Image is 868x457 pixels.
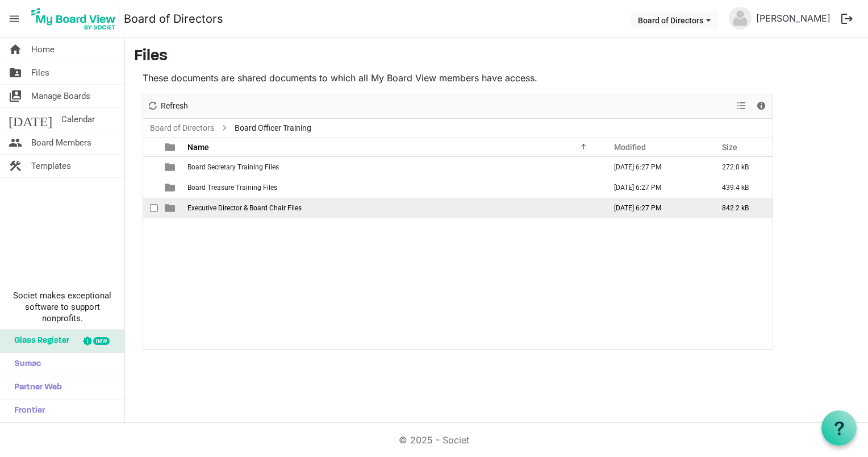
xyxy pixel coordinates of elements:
span: Societ makes exceptional software to support nonprofits. [5,290,119,324]
span: Frontier [9,400,45,422]
span: Board Members [31,131,91,154]
span: construction [9,155,22,177]
td: Board Secretary Training Files is template cell column header Name [184,157,602,177]
td: checkbox [143,198,158,218]
button: Board of Directors dropdownbutton [631,12,718,28]
a: © 2025 - Societ [399,434,469,446]
span: Files [31,61,49,84]
div: View [732,94,752,118]
td: checkbox [143,177,158,198]
span: Board Secretary Training Files [187,163,279,171]
img: My Board View Logo [28,5,119,33]
span: Sumac [9,353,41,376]
div: Refresh [143,94,192,118]
span: Modified [614,143,646,152]
button: Details [754,99,769,113]
td: is template cell column header type [158,157,184,177]
span: Refresh [160,99,189,113]
h3: Files [134,47,859,67]
span: [DATE] [9,108,52,131]
td: is template cell column header type [158,198,184,218]
button: View dropdownbutton [735,99,748,113]
span: Calendar [61,108,95,131]
td: 439.4 kB is template cell column header Size [710,177,773,198]
td: September 15, 2025 6:27 PM column header Modified [602,198,710,218]
span: menu [3,8,25,30]
td: Executive Director & Board Chair Files is template cell column header Name [184,198,602,218]
td: checkbox [143,157,158,177]
div: Details [752,94,771,118]
td: 842.2 kB is template cell column header Size [710,198,773,218]
a: My Board View Logo [28,5,124,33]
span: Partner Web [9,376,62,399]
td: is template cell column header type [158,177,184,198]
a: Board of Directors [124,7,223,30]
span: home [9,38,22,61]
span: Templates [31,155,71,177]
span: Board Officer Training [232,121,314,135]
span: Size [722,143,737,152]
span: Manage Boards [31,85,90,107]
div: new [93,337,110,345]
span: switch_account [9,85,22,107]
span: folder_shared [9,61,22,84]
td: September 15, 2025 6:27 PM column header Modified [602,177,710,198]
button: Refresh [145,99,190,113]
span: Name [187,143,209,152]
td: September 15, 2025 6:27 PM column header Modified [602,157,710,177]
td: 272.0 kB is template cell column header Size [710,157,773,177]
span: Glass Register [9,330,69,352]
td: Board Treasure Training Files is template cell column header Name [184,177,602,198]
span: people [9,131,22,154]
img: no-profile-picture.svg [729,7,752,30]
button: logout [835,7,859,31]
span: Board Treasure Training Files [187,184,277,192]
p: These documents are shared documents to which all My Board View members have access. [143,71,773,85]
span: Home [31,38,55,61]
a: [PERSON_NAME] [752,7,835,30]
a: Board of Directors [148,121,216,135]
span: Executive Director & Board Chair Files [187,204,302,212]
